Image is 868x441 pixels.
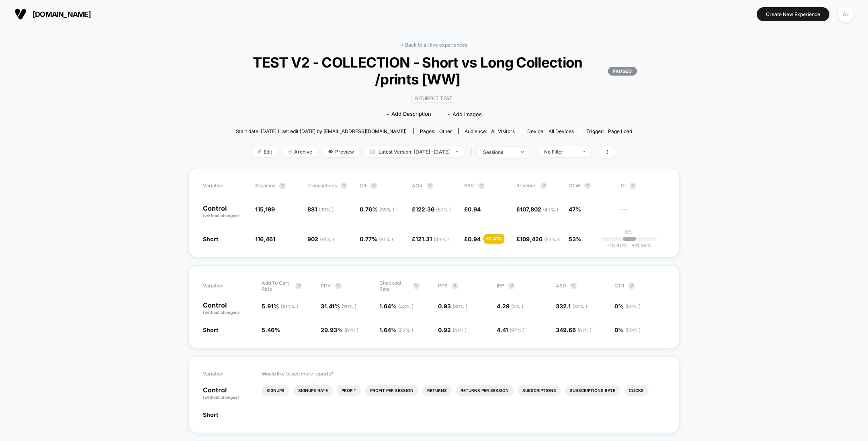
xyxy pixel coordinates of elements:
[516,236,559,242] span: £
[607,242,628,248] span: -10.80 %
[321,283,331,289] span: PDV
[565,385,620,396] li: Subscriptions Rate
[203,371,247,377] span: Variation
[464,183,474,189] span: PSV
[438,283,448,289] span: PPS
[569,183,613,189] span: OTW
[632,242,635,248] span: +
[203,326,218,333] span: Short
[511,304,523,310] span: ( 3 % )
[379,207,394,213] span: ( 39 % )
[307,206,334,213] span: 881
[520,206,558,213] span: 107,802
[427,183,433,189] button: ?
[412,236,449,242] span: £
[556,326,592,333] span: 349.68
[577,327,592,333] span: ( 61 % )
[586,128,632,134] div: Trigger:
[582,151,585,152] img: end
[203,213,239,218] span: (without changes)
[518,385,561,396] li: Subscriptions
[203,236,218,242] span: Short
[370,150,375,154] img: calendar
[203,395,239,400] span: (without changes)
[484,234,504,244] div: + 0.41 %
[307,183,337,189] span: Transactions
[14,8,27,20] img: Visually logo
[12,8,93,21] button: [DOMAIN_NAME]
[584,183,591,189] button: ?
[469,146,477,158] span: |
[319,207,334,213] span: ( 39 % )
[452,304,467,310] span: ( 39 % )
[628,235,630,241] p: |
[293,385,333,396] li: Signups Rate
[288,150,292,154] img: end
[614,283,624,289] span: CTR
[464,236,481,242] span: £
[203,310,239,315] span: (without changes)
[203,302,254,316] p: Control
[516,183,536,189] span: Revenue
[360,183,366,189] span: CR
[549,128,574,134] span: all devices
[438,326,467,333] span: 0.92
[835,6,856,23] button: AL
[544,149,576,155] div: No Filter
[630,183,636,189] button: ?
[413,283,420,289] button: ?
[342,304,356,310] span: ( 39 % )
[521,151,524,153] img: end
[478,183,485,189] button: ?
[510,327,524,333] span: ( 97 % )
[624,385,649,396] li: Clicks
[625,304,641,310] span: ( 50 % )
[569,236,581,242] span: 53%
[337,385,361,396] li: Profit
[614,326,641,333] span: 0 %
[371,183,377,189] button: ?
[252,146,278,157] span: Edit
[608,128,632,134] span: Page Load
[280,304,298,310] span: ( 100 % )
[386,110,431,118] span: + Add Description
[483,149,515,155] div: sessions
[434,236,449,242] span: ( 43 % )
[379,236,393,242] span: ( 61 % )
[203,411,218,418] span: Short
[360,236,393,242] span: 0.77 %
[497,283,504,289] span: IPP
[262,303,298,310] span: 5.91 %
[456,151,459,152] img: end
[420,128,452,134] div: Pages:
[540,183,547,189] button: ?
[262,371,665,377] p: Would like to see more reports?
[570,283,577,289] button: ?
[412,183,423,189] span: AOV
[625,229,633,235] p: 0%
[497,326,524,333] span: 4.41
[608,67,637,76] p: PAUSED
[295,283,302,289] button: ?
[436,207,451,213] span: ( 57 % )
[544,236,559,242] span: ( 53 % )
[255,183,275,189] span: Sessions
[236,128,407,134] span: Start date: [DATE] (Last edit [DATE] by [EMAIL_ADDRESS][DOMAIN_NAME])
[203,387,254,400] p: Control
[262,326,280,333] span: 5.46 %
[572,304,587,310] span: ( 39 % )
[439,128,452,134] span: other
[379,303,414,310] span: 1.64 %
[231,54,637,88] span: TEST V2 - COLLECTION - Short vs Long Collection /prints [WW]
[569,206,581,213] span: 47%
[33,10,91,18] span: [DOMAIN_NAME]
[452,283,458,289] button: ?
[322,146,360,157] span: Preview
[279,183,286,189] button: ?
[628,242,651,248] span: 11.56 %
[508,283,515,289] button: ?
[344,327,358,333] span: ( 61 % )
[621,207,665,219] span: ---
[628,283,635,289] button: ?
[379,326,413,333] span: 1.64 %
